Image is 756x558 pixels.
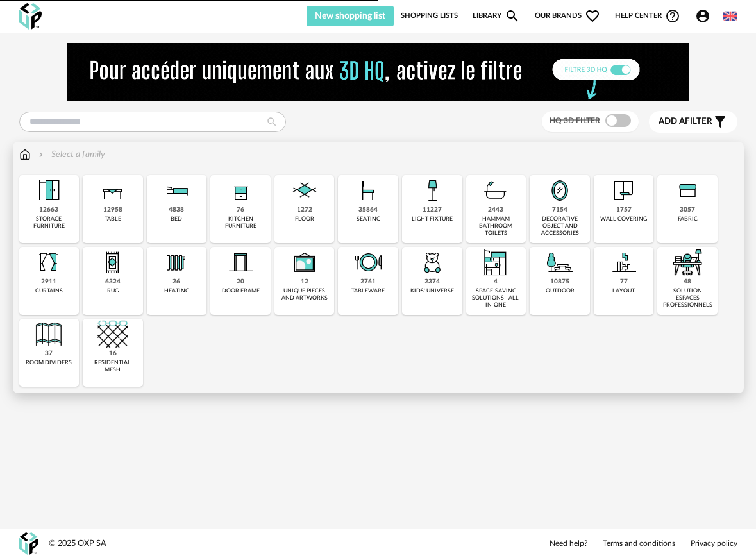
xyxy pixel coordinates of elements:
div: unique pieces and artworks [278,287,331,302]
img: Miroir.png [544,175,575,206]
img: ArtTable.png [353,247,383,278]
span: Account Circle icon [695,8,716,24]
div: 20 [237,278,244,286]
div: residential mesh [87,359,139,374]
img: espace-de-travail.png [672,247,703,278]
div: 2374 [424,278,440,286]
a: Shopping Lists [401,6,458,26]
div: 35864 [358,206,378,214]
img: Meuble%20de%20rangement.png [33,175,64,206]
div: 7154 [552,206,567,214]
img: OXP [19,532,38,555]
span: Our brands [535,6,601,26]
img: Table.png [97,175,128,206]
span: filter [659,116,712,127]
div: 11227 [423,206,442,214]
div: 4838 [169,206,184,214]
div: © 2025 OXP SA [49,538,106,549]
div: seating [357,216,380,223]
img: UniversEnfant.png [417,247,448,278]
div: rug [107,287,119,294]
img: svg+xml;base64,PHN2ZyB3aWR0aD0iMTYiIGhlaWdodD0iMTciIHZpZXdCb3g9IjAgMCAxNiAxNyIgZmlsbD0ibm9uZSIgeG... [19,148,31,161]
img: Sol.png [289,175,320,206]
img: Luminaire.png [417,175,448,206]
span: New shopping list [315,12,385,21]
img: Radiateur.png [161,247,192,278]
img: OXP [19,3,42,30]
span: HQ 3D filter [550,117,600,124]
a: Need help? [550,539,587,549]
div: tableware [351,287,385,294]
div: wall covering [600,216,647,223]
div: kitchen furniture [214,216,267,230]
div: room dividers [26,359,72,366]
img: Salle%20de%20bain.png [480,175,511,206]
div: 76 [237,206,244,214]
div: decorative object and accessories [533,216,586,237]
img: us [723,9,737,23]
img: Agencement.png [609,247,639,278]
img: Outdoor.png [544,247,575,278]
div: 37 [45,350,53,358]
a: Privacy policy [691,539,737,549]
span: Help Circle Outline icon [665,8,680,24]
span: Heart Outline icon [585,8,600,24]
img: Textile.png [672,175,703,206]
div: hammam bathroom toilets [470,216,523,237]
img: ToutEnUn.png [480,247,511,278]
div: table [105,216,121,223]
img: Huiserie.png [225,247,256,278]
div: 10875 [550,278,569,286]
div: floor [295,216,314,223]
div: fabric [678,216,698,223]
div: 1272 [297,206,312,214]
div: curtains [35,287,63,294]
a: LibraryMagnify icon [473,6,521,26]
div: outdoor [546,287,575,294]
div: 48 [684,278,691,286]
div: door frame [222,287,260,294]
button: Add afilter Filter icon [649,111,737,133]
div: 1757 [616,206,632,214]
div: kids' universe [410,287,454,294]
div: 2443 [488,206,503,214]
button: New shopping list [307,6,394,26]
span: Help centerHelp Circle Outline icon [615,8,681,24]
img: Rangement.png [225,175,256,206]
div: light fixture [412,216,453,223]
span: Account Circle icon [695,8,710,24]
div: storage furniture [23,216,76,230]
div: layout [612,287,635,294]
div: 2761 [360,278,376,286]
span: Add a [659,117,685,126]
img: Papier%20peint.png [609,175,639,206]
img: filet.png [97,319,128,350]
div: solution espaces professionnels [661,287,714,309]
div: 26 [172,278,180,286]
span: Filter icon [712,114,728,130]
div: 77 [620,278,628,286]
div: heating [164,287,189,294]
img: Cloison.png [33,319,64,350]
div: 3057 [680,206,695,214]
img: Tapis.png [97,247,128,278]
img: UniqueOeuvre.png [289,247,320,278]
div: 4 [494,278,498,286]
img: Rideaux.png [33,247,64,278]
span: Magnify icon [505,8,520,24]
div: 12 [301,278,308,286]
div: bed [171,216,182,223]
div: 12958 [103,206,122,214]
img: Literie.png [161,175,192,206]
div: 2911 [41,278,56,286]
img: Assise.png [353,175,383,206]
div: space-saving solutions - all-in-one [470,287,523,309]
div: 16 [109,350,117,358]
div: 6324 [105,278,121,286]
img: NEW%20NEW%20HQ%20NEW_V1.gif [67,43,689,101]
img: svg+xml;base64,PHN2ZyB3aWR0aD0iMTYiIGhlaWdodD0iMTYiIHZpZXdCb3g9IjAgMCAxNiAxNiIgZmlsbD0ibm9uZSIgeG... [36,148,46,161]
a: Terms and conditions [603,539,675,549]
div: 12663 [39,206,58,214]
div: Select a family [36,148,105,161]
